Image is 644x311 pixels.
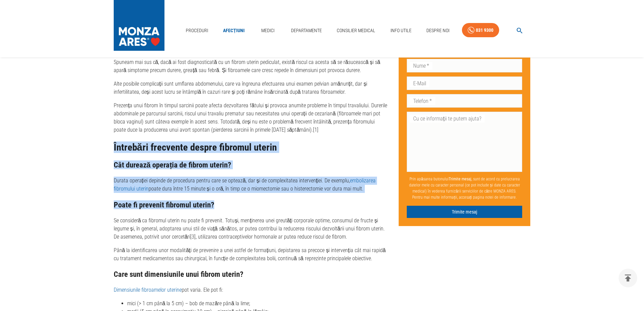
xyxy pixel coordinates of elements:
a: Info Utile [388,24,414,38]
li: mici (> 1 cm până la 5 cm) – bob de mazăre până la lime; [127,299,388,308]
h2: Întrebări frecvente despre fibromul uterin [114,142,388,153]
a: Despre Noi [424,24,452,38]
a: 031 9300 [462,23,499,38]
p: pot varia. Ele pot fi: [114,286,388,294]
a: Departamente [288,24,325,38]
b: Trimite mesaj [449,177,471,181]
p: Se consideră ca fibromul uterin nu poate fi prevenit. Totuși, menținerea unei greutăți corporale ... [114,217,388,241]
div: 031 9300 [476,26,493,35]
p: Prin apăsarea butonului , sunt de acord cu prelucrarea datelor mele cu caracter personal (ce pot ... [407,173,522,203]
a: Proceduri [183,24,211,38]
p: Prezența unui fibrom în timpul sarcinii poate afecta dezvoltarea fătului și provoca anumite probl... [114,102,388,134]
button: delete [619,269,637,287]
button: Trimite mesaj [407,206,522,218]
a: Medici [257,24,279,38]
a: Afecțiuni [220,24,247,38]
a: Dimensiunile fibroamelor uterine [114,287,182,293]
p: Până la identificarea unor modalități de prevenire a unei astfel de formațiuni, depistarea sa pre... [114,246,388,263]
a: Consilier Medical [334,24,378,38]
p: Durata operației depinde de procedura pentru care se optează, dar și de complexitatea intervenție... [114,177,388,193]
p: Majoritatea fibroamelor, după cum am menționat deja, nu provoacă probleme. Totuși, în anumite caz... [114,50,388,74]
p: Alte posibile complicații sunt umflarea abdomenului, care va îngreuna efectuarea unui examen pelv... [114,80,388,96]
h3: Care sunt dimensiunile unui fibrom uterin? [114,270,388,279]
h3: Poate fi prevenit fibromul uterin? [114,201,388,209]
h3: Cât durează operația de fibrom uterin? [114,161,388,169]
